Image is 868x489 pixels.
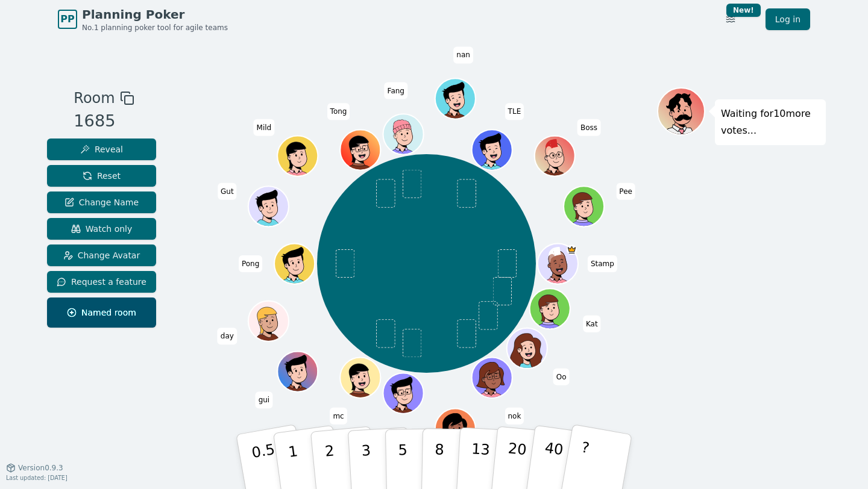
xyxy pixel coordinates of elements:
[567,244,577,255] span: Stamp is the host
[63,249,140,261] span: Change Avatar
[766,8,810,30] a: Log in
[80,143,123,155] span: Reveal
[577,119,600,135] span: Click to change your name
[254,119,275,135] span: Click to change your name
[74,87,115,109] span: Room
[47,165,156,187] button: Reset
[83,170,121,182] span: Reset
[616,182,635,199] span: Click to change your name
[239,255,262,272] span: Click to change your name
[505,103,524,120] span: Click to change your name
[6,463,63,473] button: Version0.9.3
[330,407,347,424] span: Click to change your name
[726,4,761,17] div: New!
[583,315,601,332] span: Click to change your name
[721,105,820,139] p: Waiting for 10 more votes...
[64,196,139,208] span: Change Name
[385,82,407,99] span: Click to change your name
[505,407,524,424] span: Click to change your name
[218,182,237,199] span: Click to change your name
[720,8,741,30] button: New!
[74,109,134,134] div: 1685
[47,271,156,293] button: Request a feature
[47,192,156,213] button: Change Name
[18,463,63,473] span: Version 0.9.3
[453,46,473,63] span: Click to change your name
[218,328,237,344] span: Click to change your name
[82,6,228,23] span: Planning Poker
[67,307,136,319] span: Named room
[47,244,156,266] button: Change Avatar
[588,255,617,272] span: Click to change your name
[57,276,146,288] span: Request a feature
[385,374,423,412] button: Click to change your avatar
[47,139,156,160] button: Reveal
[71,223,133,235] span: Watch only
[6,475,68,481] span: Last updated: [DATE]
[47,218,156,240] button: Watch only
[58,6,228,33] a: PPPlanning PokerNo.1 planning poker tool for agile teams
[47,297,156,328] button: Named room
[60,12,74,26] span: PP
[327,103,350,120] span: Click to change your name
[256,391,273,408] span: Click to change your name
[553,368,570,385] span: Click to change your name
[82,23,228,33] span: No.1 planning poker tool for agile teams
